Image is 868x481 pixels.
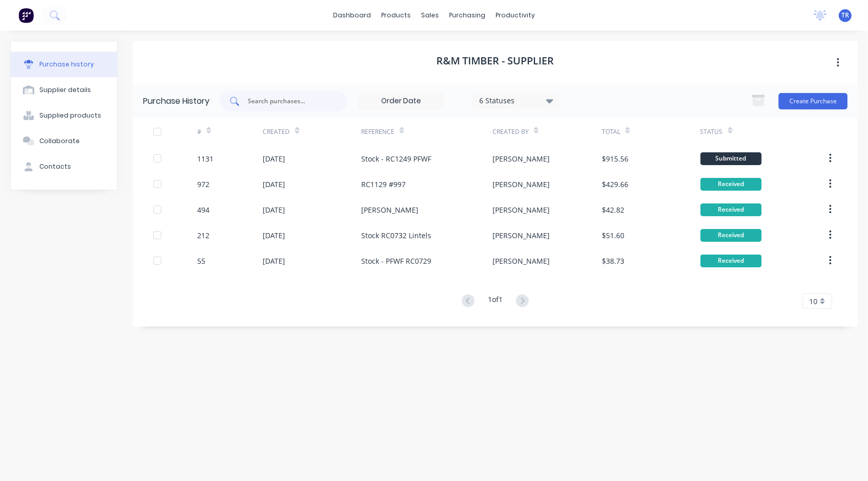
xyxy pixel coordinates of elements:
[416,8,444,23] div: sales
[39,85,91,95] div: Supplier details
[263,179,285,190] div: [DATE]
[263,127,290,136] div: Created
[361,127,394,136] div: Reference
[263,256,285,266] div: [DATE]
[361,230,431,241] div: Stock RC0732 Lintels
[197,179,209,190] div: 972
[197,127,201,136] div: #
[358,94,444,109] input: Order Date
[263,153,285,164] div: [DATE]
[11,154,117,179] button: Contacts
[492,230,550,241] div: [PERSON_NAME]
[492,179,550,190] div: [PERSON_NAME]
[490,8,540,23] div: productivity
[39,60,94,69] div: Purchase history
[700,255,762,267] div: Received
[197,256,205,266] div: 55
[700,229,762,242] div: Received
[492,204,550,215] div: [PERSON_NAME]
[39,136,80,146] div: Collaborate
[700,152,762,165] div: Submitted
[39,162,71,171] div: Contacts
[437,55,554,67] h1: R&M Timber - Supplier
[700,127,723,136] div: Status
[197,230,209,241] div: 212
[492,256,550,266] div: [PERSON_NAME]
[700,178,762,191] div: Received
[18,8,34,23] img: Factory
[602,230,624,241] div: $51.60
[444,8,490,23] div: purchasing
[263,204,285,215] div: [DATE]
[197,153,214,164] div: 1131
[602,256,624,266] div: $38.73
[809,296,817,307] span: 10
[263,230,285,241] div: [DATE]
[700,203,762,216] div: Received
[492,153,550,164] div: [PERSON_NAME]
[841,11,849,20] span: TR
[143,95,209,107] div: Purchase History
[602,204,624,215] div: $42.82
[488,294,503,309] div: 1 of 1
[361,256,431,266] div: Stock - PFWF RC0729
[602,179,628,190] div: $429.66
[361,153,431,164] div: Stock - RC1249 PFWF
[361,179,406,190] div: RC1129 #997
[602,127,620,136] div: Total
[361,204,418,215] div: [PERSON_NAME]
[779,93,848,109] button: Create Purchase
[11,77,117,103] button: Supplier details
[39,111,101,120] div: Supplied products
[480,95,553,106] div: 6 Statuses
[376,8,416,23] div: products
[492,127,529,136] div: Created By
[197,204,209,215] div: 494
[11,52,117,77] button: Purchase history
[602,153,628,164] div: $915.56
[11,128,117,154] button: Collaborate
[247,96,332,106] input: Search purchases...
[11,103,117,128] button: Supplied products
[328,8,376,23] a: dashboard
